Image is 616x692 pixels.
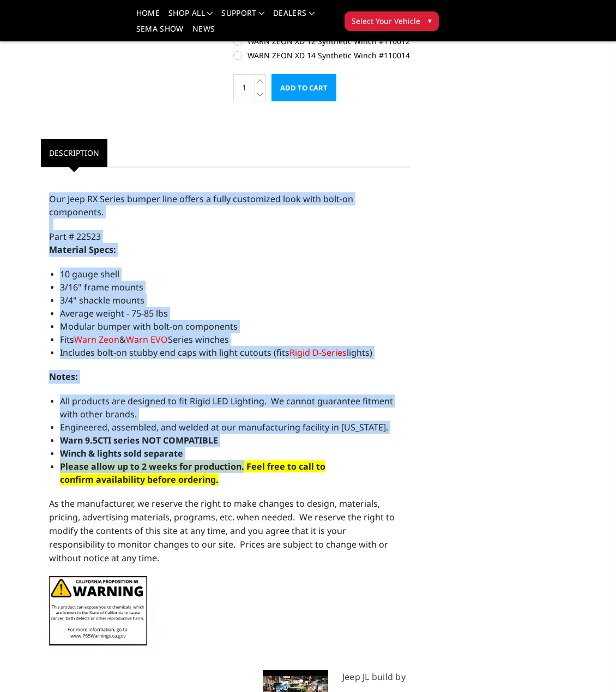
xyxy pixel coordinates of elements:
[49,244,116,256] strong: Material Specs:
[60,434,218,446] strong: Warn 9.5CTI series NOT COMPATIBLE
[136,25,184,41] a: SEMA Show
[49,371,78,383] strong: Notes:
[60,307,168,319] span: Average weight - 75-85 lbs
[60,421,388,433] span: Engineered, assembled, and welded at our manufacturing facility in [US_STATE].
[60,281,143,293] span: 3/16" frame mounts
[60,460,325,485] strong: Please allow up to 2 weeks for production. Feel free to call to confirm availability before order...
[168,9,213,25] a: shop all
[428,15,432,26] span: ▾
[60,347,372,359] span: Includes bolt-on stubby end caps with light cutouts (fits lights)
[49,230,101,242] span: Part # 22523
[60,320,238,332] span: Modular bumper with bolt-on components
[136,9,160,25] a: Home
[233,50,410,61] label: WARN ZEON XD 14 Synthetic Winch #110014
[289,347,347,359] a: Rigid D-Series
[74,333,119,345] a: Warn Zeon
[49,497,395,564] span: As the manufacturer, we reserve the right to make changes to design, materials, pricing, advertis...
[273,9,315,25] a: Dealers
[126,333,168,345] a: Warn EVO
[345,11,439,31] button: Select Your Vehicle
[60,268,119,280] span: 10 gauge shell
[49,193,353,218] span: Our Jeep RX Series bumper line offers a fully customized look with bolt-on components.
[60,447,183,459] strong: Winch & lights sold separate
[352,15,420,27] span: Select Your Vehicle
[60,395,393,420] span: All products are designed to fit Rigid LED Lighting. We cannot guarantee fitment with other brands.
[192,25,215,41] a: News
[561,640,616,692] iframe: Chat Widget
[41,139,107,167] a: Description
[60,294,144,306] span: 3/4" shackle mounts
[221,9,264,25] a: Support
[60,333,229,345] span: Fits & Series winches
[271,74,336,101] input: Add to Cart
